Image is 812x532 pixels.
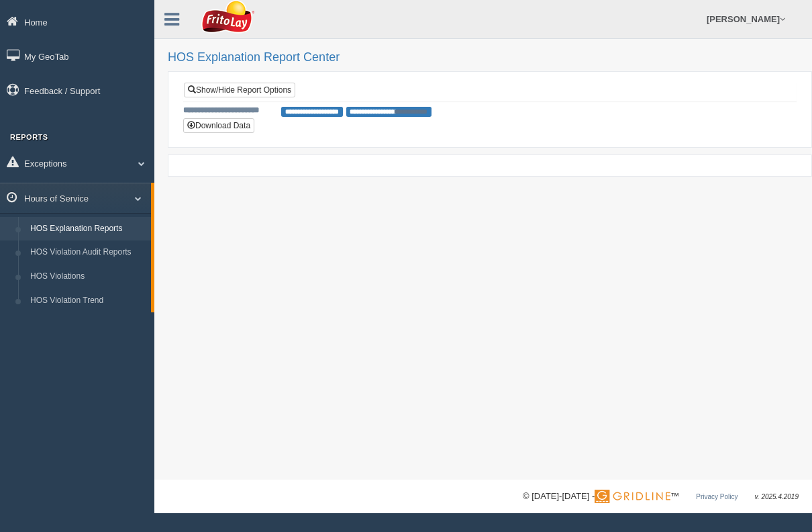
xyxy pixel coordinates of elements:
img: Gridline [595,490,670,503]
a: HOS Explanation Reports [24,217,151,241]
a: Privacy Policy [696,493,738,500]
div: © [DATE]-[DATE] - ™ [523,490,799,504]
a: Show/Hide Report Options [184,83,295,97]
a: HOS Violation Trend [24,289,151,313]
h2: HOS Explanation Report Center [168,51,799,64]
button: Download Data [183,118,254,133]
a: HOS Violation Audit Reports [24,240,151,265]
span: v. 2025.4.2019 [755,493,799,500]
a: HOS Violations [24,265,151,289]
